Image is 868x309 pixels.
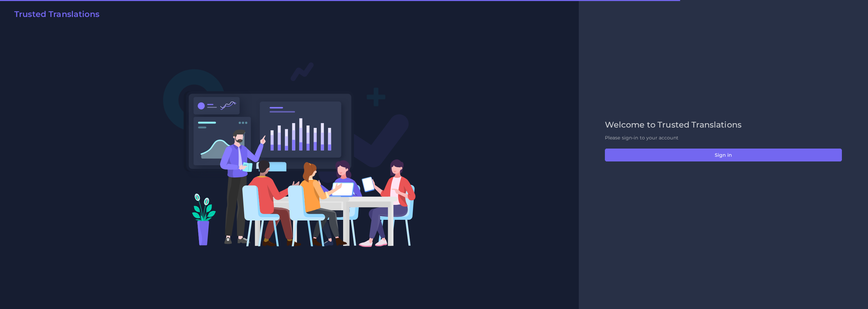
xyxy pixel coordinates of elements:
p: Please sign-in to your account [605,134,842,141]
a: Trusted Translations [9,9,99,22]
img: Login V2 [163,62,416,247]
h2: Trusted Translations [14,9,99,19]
h2: Welcome to Trusted Translations [605,120,842,130]
button: Sign in [605,149,842,161]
